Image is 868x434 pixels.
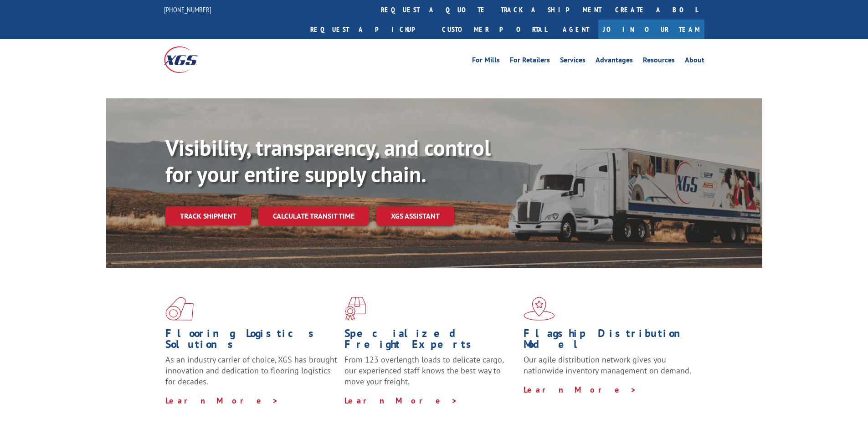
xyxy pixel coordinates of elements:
a: Customer Portal [435,20,554,39]
a: Learn More > [165,395,279,406]
h1: Flooring Logistics Solutions [165,328,338,354]
a: Track shipment [165,206,251,225]
a: Calculate transit time [258,206,369,226]
a: Resources [643,56,675,66]
img: xgs-icon-focused-on-flooring-red [344,297,366,321]
a: Agent [554,20,598,39]
h1: Flagship Distribution Model [524,328,696,354]
a: XGS ASSISTANT [376,206,454,226]
span: Our agile distribution network gives you nationwide inventory management on demand. [524,354,691,376]
a: For Mills [472,56,500,66]
a: Learn More > [344,395,458,406]
a: Join Our Team [598,20,704,39]
p: From 123 overlength loads to delicate cargo, our experienced staff knows the best way to move you... [344,354,517,395]
img: xgs-icon-flagship-distribution-model-red [524,297,555,321]
a: About [685,56,704,66]
a: Advantages [596,56,633,66]
a: Learn More > [524,384,637,395]
h1: Specialized Freight Experts [344,328,517,354]
a: For Retailers [510,56,550,66]
span: As an industry carrier of choice, XGS has brought innovation and dedication to flooring logistics... [165,354,337,387]
a: [PHONE_NUMBER] [164,5,211,14]
img: xgs-icon-total-supply-chain-intelligence-red [165,297,194,321]
a: Request a pickup [303,20,435,39]
b: Visibility, transparency, and control for your entire supply chain. [165,133,491,188]
a: Services [560,56,586,66]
